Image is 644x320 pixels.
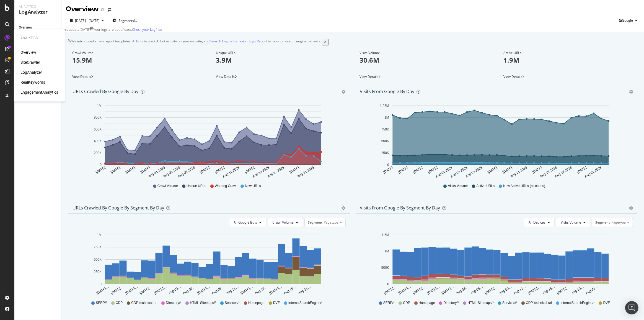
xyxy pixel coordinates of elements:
span: CDP-technical-url [526,301,552,305]
button: Visits Volume [556,218,590,227]
text: [DATE] [412,165,423,174]
span: Pagetype [324,220,338,225]
span: CDP [116,301,123,305]
text: 500K [94,257,102,261]
div: A chart. [73,102,343,179]
span: CDP [403,301,410,305]
div: Visits from Google by day [360,89,415,94]
text: [DATE] [427,165,438,174]
a: Check your Logfiles [132,27,162,32]
text: Aug 11 2025 [509,165,527,178]
span: Active URLs [476,184,495,188]
div: Overview [66,4,99,14]
div: EngagementAnalytics [20,89,58,95]
svg: A chart. [73,231,343,296]
text: 0 [387,163,389,167]
span: HTML-Sitemaps/* [190,301,216,305]
text: 250K [381,151,389,155]
span: Google [622,18,633,23]
span: Warning Crawl [215,184,236,188]
text: Aug 15 2025 [539,165,557,178]
div: URLs Crawled by Google by day [73,89,138,94]
text: 750K [381,127,389,131]
div: URLs Crawled by Google By Segment By Day [73,205,164,211]
text: [DATE] [214,165,225,174]
text: 750K [94,245,102,249]
span: Segments [118,18,134,23]
div: A chart. [360,231,631,296]
a: RealKeywords [20,80,45,85]
a: AI Bots [132,39,143,43]
span: View Details [72,74,91,79]
div: Unique URLs [216,50,346,55]
p: 1.9M [503,55,633,65]
button: Segments [112,16,134,25]
span: [DATE] - [DATE] [75,18,99,23]
a: SiteCrawler [20,60,40,65]
text: Aug 01 2025 [435,165,453,178]
text: [DATE] [244,165,255,174]
text: Aug 05 2025 [177,165,195,178]
span: View Details [503,74,522,79]
div: [DATE] [79,27,90,32]
div: LogAnalyzer [19,9,57,16]
text: [DATE] [487,165,498,174]
p: 3.9M [216,55,346,65]
text: 400K [94,139,102,143]
button: Google [619,16,640,25]
span: DVF [273,301,280,305]
text: Aug 21 2025 [584,165,602,178]
text: Aug 17 2025 [554,165,572,178]
div: gear [342,206,346,210]
span: InternalSearchEngine/* [288,301,322,305]
text: [DATE] [397,165,408,174]
span: Unique URLs [187,184,206,188]
button: All Google Bots [229,218,267,227]
button: Crawl Volume [268,218,303,227]
div: Overview [19,25,32,30]
div: gear [629,206,633,210]
text: 500K [381,139,389,143]
div: gear [342,90,346,94]
text: [DATE] [576,165,587,174]
div: Open Intercom Messenger [625,301,638,314]
div: arrow-right-arrow-left [108,8,111,12]
a: Overview [19,25,57,30]
p: 30.6M [360,55,490,65]
span: All Devices [529,220,545,225]
text: [DATE] [125,165,136,174]
span: Pagetype [611,220,626,225]
div: Crawl Volume [72,50,202,55]
text: [DATE] [502,165,513,174]
text: 1M [384,116,389,119]
span: View Details [360,74,379,79]
span: Segment [308,220,323,225]
a: LogAnalyzer [20,70,42,75]
span: SERP/* [383,301,395,305]
span: Crawl Volume [157,184,178,188]
text: Aug 15 2025 [252,165,270,178]
text: 0 [387,282,389,286]
span: Segment [595,220,610,225]
svg: A chart. [360,102,631,179]
text: [DATE] [532,165,543,174]
span: Visits Volume [448,184,468,188]
span: All Google Bots [234,220,257,225]
button: close banner [322,39,329,45]
div: SL [101,7,105,12]
text: Aug 03 2025 [450,165,468,178]
button: [DATE] - [DATE] [66,18,108,23]
div: Visits from Google By Segment By Day [360,205,440,211]
span: View Details [216,74,235,79]
text: 1.25M [380,104,389,107]
span: Services/* [502,301,517,305]
span: Homepage [248,301,265,305]
text: Aug 11 2025 [222,165,240,178]
text: [DATE] [199,165,210,174]
div: Visits Volume [360,50,490,55]
span: CDP-technical-url [131,301,157,305]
